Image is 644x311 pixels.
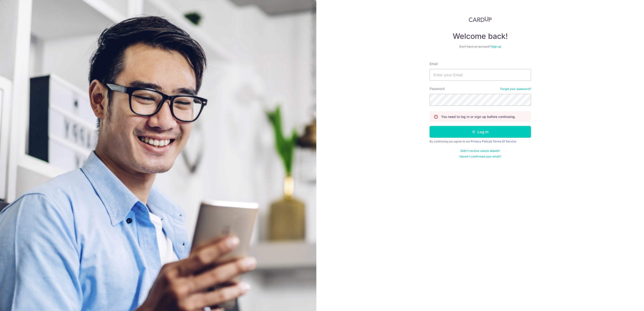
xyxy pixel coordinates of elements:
a: Haven't confirmed your email? [460,155,501,158]
p: You need to log in or sign up before continuing. [441,114,516,119]
h4: Welcome back! [430,32,531,41]
a: Privacy Policy [471,140,490,143]
a: Sign up [491,45,501,48]
img: CardUp Logo [469,16,492,22]
div: Don’t have an account? [430,45,531,48]
label: Email [430,61,438,66]
a: Terms Of Service [493,140,516,143]
label: Password [430,86,445,91]
button: Log in [430,126,531,138]
a: Didn't receive unlock details? [460,149,500,153]
a: Forgot your password? [500,87,531,91]
input: Enter your Email [430,69,531,81]
div: By continuing you agree to our & [430,140,531,143]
